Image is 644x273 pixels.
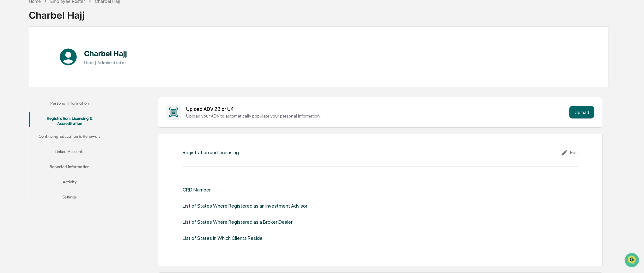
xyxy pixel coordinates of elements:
div: Charbel Hajj [29,4,120,21]
div: List of States Where Registered as a Broker Dealer [182,219,292,225]
button: Continuing Education & Renewals [29,130,110,145]
button: Upload [569,106,594,118]
div: List of States in Which Clients Reside [182,235,262,241]
h1: Charbel Hajj [84,49,127,58]
button: Settings [29,191,110,206]
div: secondary tabs example [29,97,110,206]
div: 🗄️ [46,80,51,85]
button: Registration, Licensing & Accreditation [29,112,110,130]
div: Upload ADV 2B or U4 [186,106,567,112]
div: We're available if you need us! [21,55,80,60]
a: Powered byPylon [45,107,76,112]
span: Attestations [52,80,78,86]
div: CRD Number [182,187,210,193]
button: Linked Accounts [29,145,110,160]
h3: User | Administrator [84,60,127,65]
p: How can we help? [6,13,115,23]
div: List of States Where Registered as an Investment Advisor [182,203,307,209]
div: Start new chat [21,48,104,55]
span: Data Lookup [13,92,40,98]
div: Upload your ADV to automatically populate your personal information. [186,113,567,118]
div: Registration and Licensing [182,149,239,155]
a: 🗄️Attestations [43,77,81,88]
button: Personal Information [29,97,110,112]
button: Start new chat [107,50,115,58]
span: Preclearance [13,80,41,86]
button: Activity [29,175,110,191]
div: Edit [561,149,578,156]
a: 🖐️Preclearance [4,77,43,88]
button: Reported Information [29,160,110,175]
div: 🔎 [6,92,11,97]
a: 🔎Data Lookup [4,89,42,100]
img: 1746055101610-c473b297-6a78-478c-a979-82029cc54cd1 [6,48,18,60]
div: 🖐️ [6,80,11,85]
span: Pylon [63,107,76,112]
iframe: Open customer support [624,252,641,269]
